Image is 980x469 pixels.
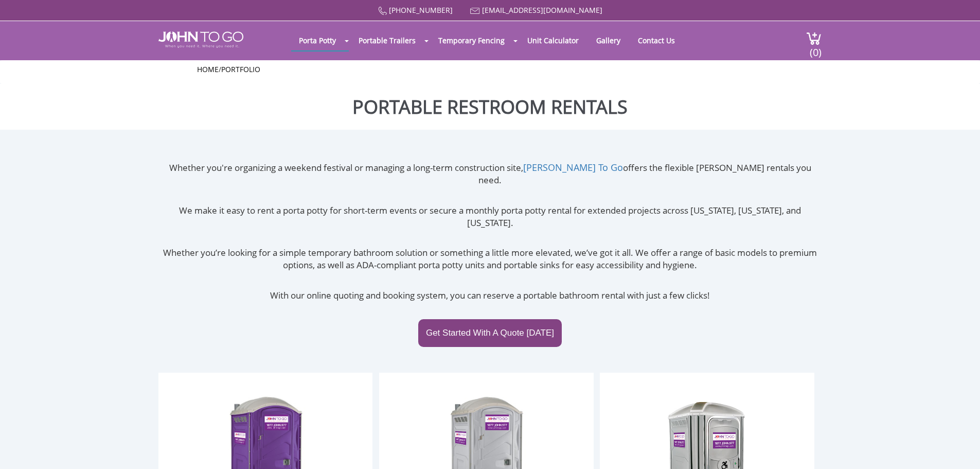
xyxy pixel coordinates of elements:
a: Home [197,64,219,74]
a: Portfolio [221,64,260,74]
a: Porta Potty [291,30,344,50]
a: Unit Calculator [520,30,586,50]
a: [EMAIL_ADDRESS][DOMAIN_NAME] [482,5,602,15]
img: Mail [470,8,480,14]
a: Contact Us [630,30,683,50]
img: JOHN to go [158,31,243,48]
a: Get Started With A Quote [DATE] [418,319,562,347]
a: Gallery [589,30,628,50]
img: cart a [806,31,822,45]
a: Temporary Fencing [431,30,512,50]
ul: / [197,64,783,75]
a: Portable Trailers [351,30,423,50]
a: [PHONE_NUMBER] [389,5,453,15]
a: [PERSON_NAME] To Go [523,161,623,173]
p: With our online quoting and booking system, you can reserve a portable bathroom rental with just ... [158,289,822,302]
span: (0) [809,37,822,59]
p: Whether you're organizing a weekend festival or managing a long-term construction site, offers th... [158,161,822,187]
img: Call [378,7,387,15]
p: Whether you’re looking for a simple temporary bathroom solution or something a little more elevat... [158,247,822,272]
p: We make it easy to rent a porta potty for short-term events or secure a monthly porta potty renta... [158,204,822,230]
